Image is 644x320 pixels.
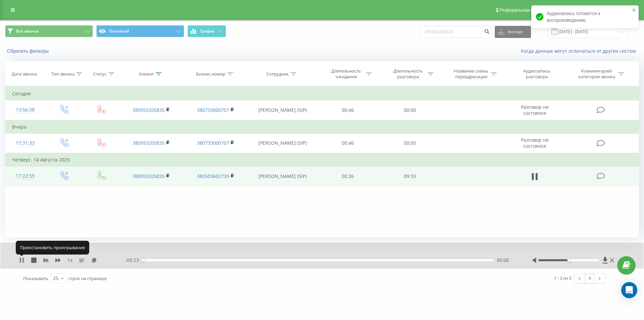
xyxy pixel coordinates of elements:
[621,282,637,298] div: Open Intercom Messenger
[248,167,317,186] td: [PERSON_NAME] (SIP)
[5,25,93,37] button: Все звонки
[5,87,639,100] td: Сегодня
[531,5,639,28] div: Аудиозапись готовится к воспроизведению
[521,104,549,116] span: Разговор не состоялся
[328,68,364,80] div: Длительность ожидания
[266,71,289,77] div: Сотрудник
[197,173,229,179] a: 380503682739
[379,100,440,120] td: 00:00
[142,259,144,262] div: Accessibility label
[317,133,379,153] td: 00:46
[567,259,570,262] div: Accessibility label
[200,29,215,34] span: График
[51,71,74,77] div: Тип звонка
[12,170,38,183] div: 17:22:59
[248,133,317,153] td: [PERSON_NAME] (SIP)
[196,71,225,77] div: Бизнес номер
[53,275,58,282] div: 25
[248,100,317,120] td: [PERSON_NAME] (SIP)
[554,275,571,281] div: 1 - 3 из 3
[521,48,639,54] a: Когда данные могут отличаться от других систем
[577,68,616,80] div: Комментарий/категория звонка
[96,25,184,37] button: Основной
[317,100,379,120] td: 00:46
[187,25,226,37] button: График
[93,71,107,77] div: Статус
[379,133,440,153] td: 00:00
[197,140,229,146] a: 380733000707
[132,107,165,113] a: 380953205835
[497,257,509,264] span: 00:00
[499,7,554,13] span: Реферальная программа
[632,7,637,14] button: close
[12,71,37,77] div: Дата звонка
[132,173,165,179] a: 380953205835
[139,71,154,77] div: Клиент
[521,137,549,149] span: Разговор не состоялся
[197,107,229,113] a: 380733000707
[5,153,639,167] td: Четверг, 14 Августа 2025
[125,257,142,264] span: - 09:23
[390,68,426,80] div: Длительность разговора
[495,26,531,38] button: Экспорт
[5,48,52,54] button: Сбросить фильтры
[68,275,107,281] span: строк на странице
[453,68,489,80] div: Название схемы переадресации
[379,167,440,186] td: 09:33
[67,257,72,264] span: 1 x
[132,140,165,146] a: 380953205835
[420,26,491,38] input: Поиск по номеру
[317,167,379,186] td: 00:26
[16,29,39,34] span: Все звонки
[23,275,48,281] span: Показывать
[16,241,89,254] div: Приостановить проигрывание
[12,137,38,150] div: 17:31:33
[515,68,559,80] div: Аудиозапись разговора
[12,103,38,117] div: 13:56:38
[585,274,595,283] a: 1
[5,120,639,134] td: Вчера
